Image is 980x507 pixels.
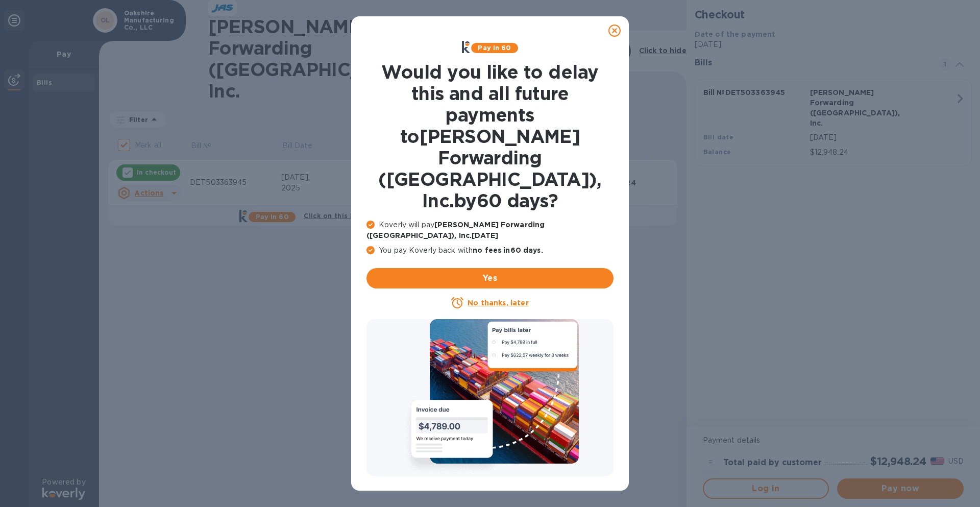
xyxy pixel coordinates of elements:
[473,246,543,254] b: no fees in 60 days .
[375,272,605,284] span: Yes
[366,61,614,211] h1: Would you like to delay this and all future payments to [PERSON_NAME] Forwarding ([GEOGRAPHIC_DAT...
[366,268,614,288] button: Yes
[366,221,545,239] b: [PERSON_NAME] Forwarding ([GEOGRAPHIC_DATA]), Inc. [DATE]
[366,220,614,241] p: Koverly will pay
[366,245,614,256] p: You pay Koverly back with
[478,44,511,52] b: Pay in 60
[468,299,528,307] u: No thanks, later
